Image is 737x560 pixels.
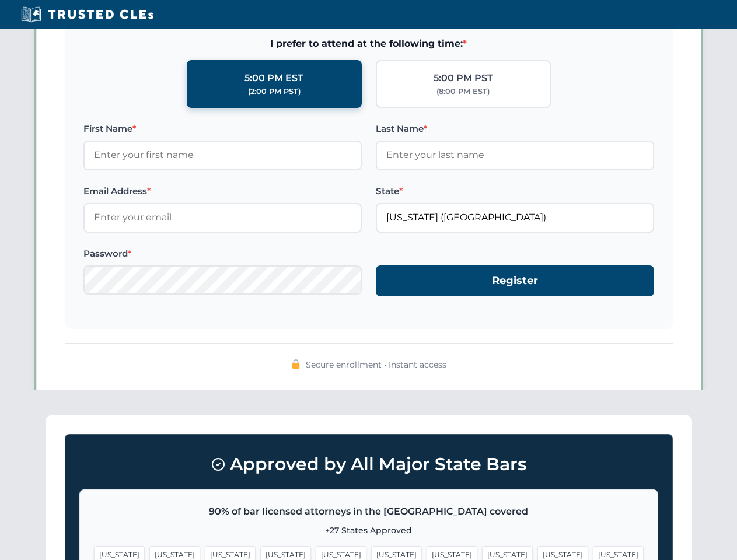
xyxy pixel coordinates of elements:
[244,71,303,86] div: 5:00 PM EST
[434,71,493,86] div: 5:00 PM PST
[79,449,658,480] h3: Approved by All Major State Bars
[376,122,654,136] label: Last Name
[306,358,446,371] span: Secure enrollment • Instant access
[83,184,362,198] label: Email Address
[248,86,301,97] div: (2:00 PM PST)
[94,524,644,537] p: +27 States Approved
[83,141,362,170] input: Enter your first name
[376,265,654,296] button: Register
[83,36,654,51] span: I prefer to attend at the following time:
[436,86,490,97] div: (8:00 PM EST)
[376,184,654,198] label: State
[83,247,362,261] label: Password
[94,504,644,519] p: 90% of bar licensed attorneys in the [GEOGRAPHIC_DATA] covered
[18,6,157,23] img: Trusted CLEs
[291,359,301,369] img: 🔒
[376,203,654,232] input: Florida (FL)
[83,122,362,136] label: First Name
[83,203,362,232] input: Enter your email
[376,141,654,170] input: Enter your last name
